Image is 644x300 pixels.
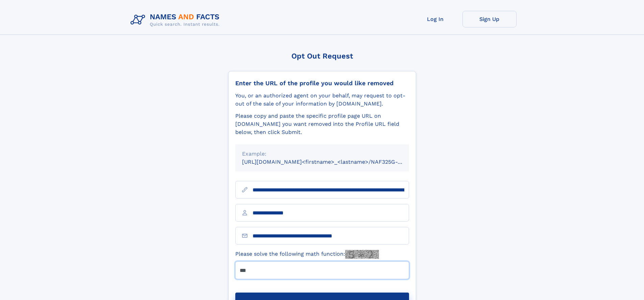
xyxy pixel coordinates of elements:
[462,11,517,27] a: Sign Up
[235,92,409,108] div: You, or an authorized agent on your behalf, may request to opt-out of the sale of your informatio...
[242,159,422,165] small: [URL][DOMAIN_NAME]<firstname>_<lastname>/NAF325G-xxxxxxxx
[235,250,379,259] label: Please solve the following math function:
[128,11,225,29] img: Logo Names and Facts
[235,112,409,136] div: Please copy and paste the specific profile page URL on [DOMAIN_NAME] you want removed into the Pr...
[235,79,409,87] div: Enter the URL of the profile you would like removed
[408,11,462,27] a: Log In
[242,150,402,158] div: Example:
[228,52,416,60] div: Opt Out Request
